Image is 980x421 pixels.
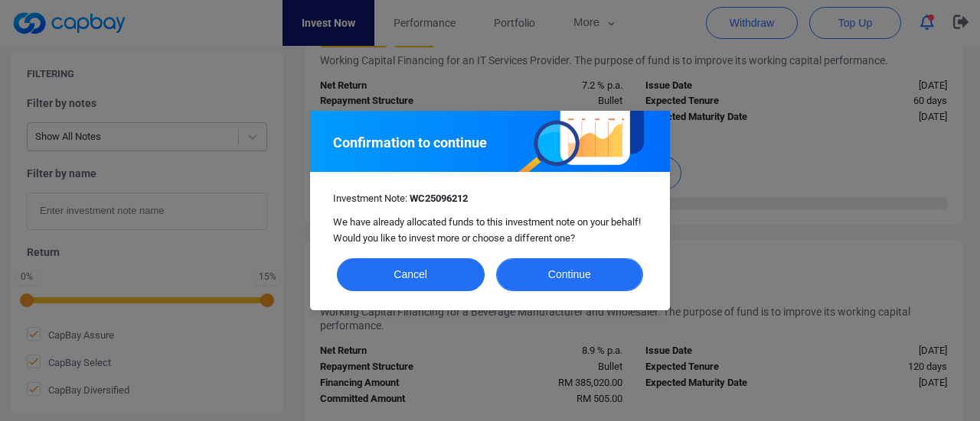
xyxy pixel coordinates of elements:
button: Cancel [337,258,485,291]
span: Investment Note: [333,193,468,204]
p: We have already allocated funds to this investment note on your behalf! Would you like to invest ... [333,215,647,247]
button: Continue [496,258,644,291]
span: WC25096212 [410,193,468,204]
h4: Confirmation to continue [333,134,647,152]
